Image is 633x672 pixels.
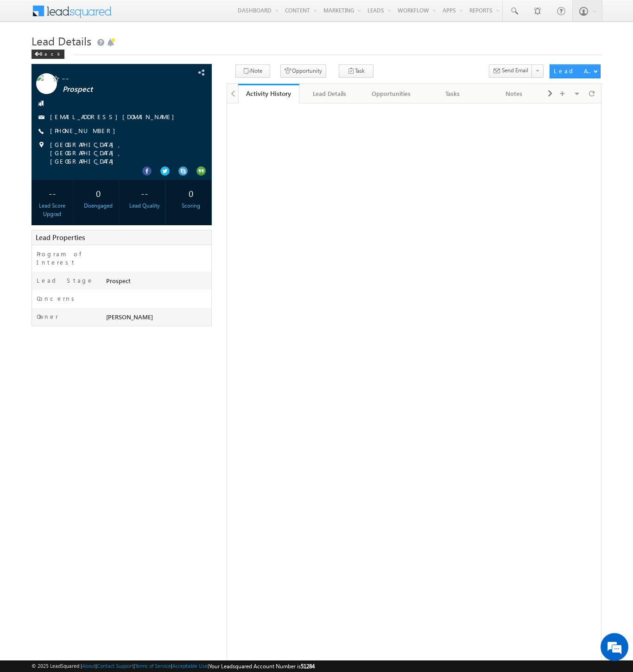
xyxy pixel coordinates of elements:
a: Activity History [238,84,299,103]
button: Task [339,64,373,78]
div: -- [34,184,70,202]
div: Disengaged [80,202,117,210]
span: © 2025 LeadSquared | | | | | [32,662,315,671]
a: About [82,663,95,669]
a: Terms of Service [135,663,171,669]
a: Opportunities [361,84,422,103]
div: 0 [80,184,117,202]
span: Lead Properties [36,233,85,242]
div: -- [127,184,163,202]
div: Lead Details [307,88,352,99]
span: Send Email [502,66,528,75]
button: Opportunity [280,64,326,78]
div: 0 [172,184,209,202]
a: Tasks [422,84,483,103]
div: Activity History [245,89,292,98]
label: Lead Stage [37,276,94,285]
div: Back [32,50,64,59]
div: Prospect [104,276,211,289]
div: Notes [491,88,536,99]
label: Concerns [37,294,78,303]
div: Lead Quality [127,202,163,210]
span: Lead Details [32,33,91,48]
a: Acceptable Use [172,663,208,669]
button: Send Email [489,64,532,78]
label: Program of Interest [37,250,97,266]
a: Contact Support [97,663,133,669]
span: Your Leadsquared Account Number is [209,663,315,670]
span: Prospect [63,85,174,94]
img: Profile photo [36,73,57,97]
span: [PHONE_NUMBER] [50,127,120,136]
div: Lead Actions [554,67,593,75]
div: Opportunities [368,88,414,99]
button: Note [235,64,270,78]
span: 51284 [301,663,315,670]
div: Tasks [430,88,475,99]
span: [PERSON_NAME] [106,313,153,321]
a: [EMAIL_ADDRESS][DOMAIN_NAME] [50,113,179,120]
a: Lead Details [299,84,361,103]
label: Owner [37,312,58,321]
div: Lead Score Upgrad [34,202,70,218]
div: Scoring [172,202,209,210]
button: Lead Actions [550,64,601,78]
a: Back [32,49,69,57]
a: Notes [483,84,544,103]
span: -- [62,73,173,82]
span: [GEOGRAPHIC_DATA], [GEOGRAPHIC_DATA], [GEOGRAPHIC_DATA] [50,140,195,165]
